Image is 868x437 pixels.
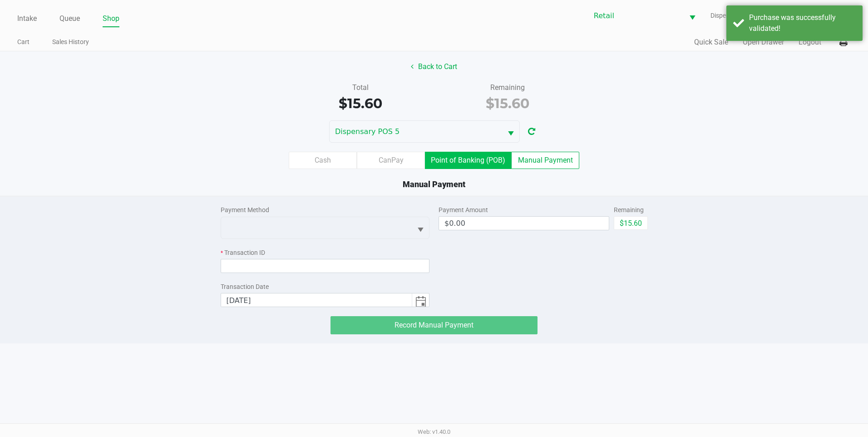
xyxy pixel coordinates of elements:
div: Remaining [614,205,648,215]
button: Quick Sale [694,37,728,48]
span: Dispensary POS 5 [710,11,779,20]
span: Retail [594,10,678,21]
div: Payment Amount [439,205,609,215]
app-submit-button: Record Manual Payment [330,316,538,334]
div: $15.60 [294,93,427,114]
a: Shop [103,12,119,25]
button: Select [502,121,519,142]
button: Select [412,217,429,238]
button: Open Drawer [743,37,784,48]
button: $15.60 [614,216,648,230]
div: Transaction ID [221,248,430,258]
div: $15.60 [441,93,574,114]
a: Sales History [52,36,89,48]
a: Cart [17,36,30,48]
label: CanPay [357,152,425,169]
div: Transaction Date [221,282,430,292]
label: Cash [289,152,357,169]
button: Back to Cart [405,58,463,75]
input: null [221,293,412,308]
span: Web: v1.40.0 [418,428,450,435]
a: Queue [59,12,80,25]
div: Purchase was successfully validated! [749,12,856,34]
label: Manual Payment [511,152,579,169]
div: Payment Method [221,205,430,215]
button: Logout [799,37,821,48]
button: Toggle calendar [412,293,429,307]
button: Select [684,5,701,26]
a: Intake [17,12,37,25]
span: Dispensary POS 5 [335,126,497,137]
label: Point of Banking (POB) [425,152,511,169]
div: Remaining [441,82,574,93]
div: Total [294,82,427,93]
